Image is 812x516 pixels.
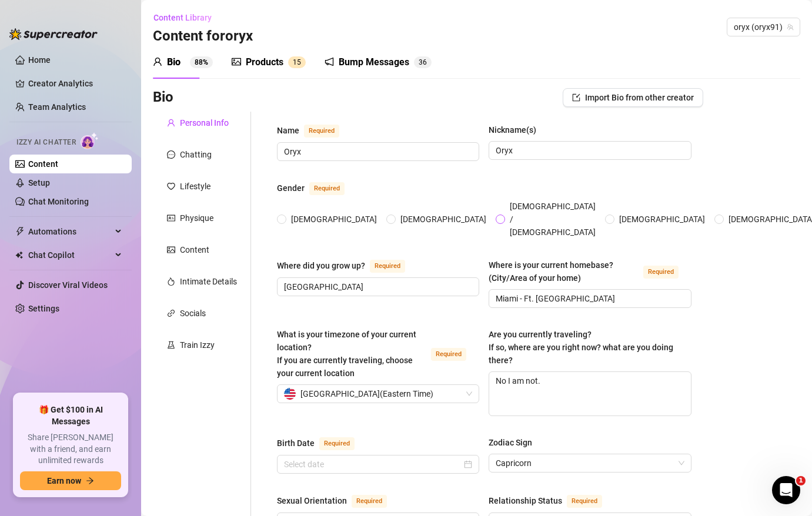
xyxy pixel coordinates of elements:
label: Sexual Orientation [277,494,400,508]
span: [DEMOGRAPHIC_DATA] / [DEMOGRAPHIC_DATA] [505,200,600,239]
div: Bump Messages [339,55,409,69]
span: Import Bio from other creator [585,93,694,102]
textarea: No I am not. [489,372,690,416]
div: Products [246,55,283,69]
span: arrow-right [86,477,94,485]
label: Nickname(s) [489,123,544,136]
span: Automations [28,222,112,241]
span: 5 [297,58,301,66]
span: Required [304,125,339,138]
span: picture [167,246,175,254]
h3: Bio [153,88,173,107]
div: Physique [180,212,213,225]
span: [GEOGRAPHIC_DATA] ( Eastern Time ) [300,385,433,403]
div: Personal Info [180,116,229,129]
span: user [167,119,175,127]
img: AI Chatter [81,132,99,149]
span: user [153,57,162,66]
img: Chat Copilot [15,251,23,259]
div: Where did you grow up? [277,259,365,272]
div: Bio [167,55,181,69]
span: [DEMOGRAPHIC_DATA] [614,213,710,226]
span: import [572,93,580,102]
div: Nickname(s) [489,123,536,136]
div: Chatting [180,148,212,161]
span: oryx (oryx91) [734,18,793,36]
span: [DEMOGRAPHIC_DATA] [396,213,491,226]
input: Where did you grow up? [284,280,470,293]
label: Where did you grow up? [277,259,418,273]
input: Name [284,145,470,158]
h3: Content for oryx [153,27,253,46]
div: Socials [180,307,206,320]
span: link [167,309,175,317]
span: Required [319,437,355,450]
span: 1 [293,58,297,66]
span: idcard [167,214,175,222]
span: Content Library [153,13,212,22]
span: Required [309,182,345,195]
span: experiment [167,341,175,349]
div: Gender [277,182,305,195]
div: Intimate Details [180,275,237,288]
span: Required [370,260,405,273]
a: Content [28,159,58,169]
a: Home [28,55,51,65]
a: Setup [28,178,50,187]
div: Lifestyle [180,180,210,193]
span: Capricorn [496,454,684,472]
label: Where is your current homebase? (City/Area of your home) [489,259,691,284]
span: Required [643,266,679,279]
span: 1 [796,476,806,485]
div: Name [277,124,299,137]
span: Are you currently traveling? If so, where are you right now? what are you doing there? [489,330,673,365]
div: Sexual Orientation [277,494,347,507]
div: Birth Date [277,437,315,450]
img: us [284,388,296,400]
span: Required [431,348,466,361]
button: Import Bio from other creator [563,88,703,107]
span: Share [PERSON_NAME] with a friend, and earn unlimited rewards [20,432,121,467]
button: Earn nowarrow-right [20,471,121,490]
span: Required [567,495,602,508]
span: fire [167,277,175,286]
div: Where is your current homebase? (City/Area of your home) [489,259,638,284]
span: What is your timezone of your current location? If you are currently traveling, choose your curre... [277,330,416,378]
sup: 36 [414,56,432,68]
div: Content [180,243,209,256]
span: Earn now [47,476,81,485]
img: logo-BBDzfeDw.svg [9,28,98,40]
span: message [167,150,175,159]
span: picture [232,57,241,66]
sup: 88% [190,56,213,68]
div: Zodiac Sign [489,436,532,449]
span: 6 [423,58,427,66]
span: heart [167,182,175,190]
span: Izzy AI Chatter [16,137,76,148]
label: Name [277,123,352,138]
div: Train Izzy [180,339,215,351]
span: 3 [419,58,423,66]
label: Relationship Status [489,494,615,508]
input: Birth Date [284,458,462,471]
span: Required [352,495,387,508]
a: Team Analytics [28,102,86,112]
a: Settings [28,304,59,313]
span: Chat Copilot [28,246,112,264]
button: Content Library [153,8,221,27]
input: Where is your current homebase? (City/Area of your home) [496,292,681,305]
a: Chat Monitoring [28,197,89,206]
span: notification [325,57,334,66]
div: Relationship Status [489,494,562,507]
span: team [787,24,794,31]
span: 🎁 Get $100 in AI Messages [20,404,121,427]
label: Zodiac Sign [489,436,540,449]
a: Discover Viral Videos [28,280,108,290]
sup: 15 [288,56,306,68]
label: Gender [277,181,357,195]
label: Birth Date [277,436,367,450]
a: Creator Analytics [28,74,122,93]
span: [DEMOGRAPHIC_DATA] [286,213,382,226]
iframe: Intercom live chat [772,476,800,504]
span: thunderbolt [15,227,25,236]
